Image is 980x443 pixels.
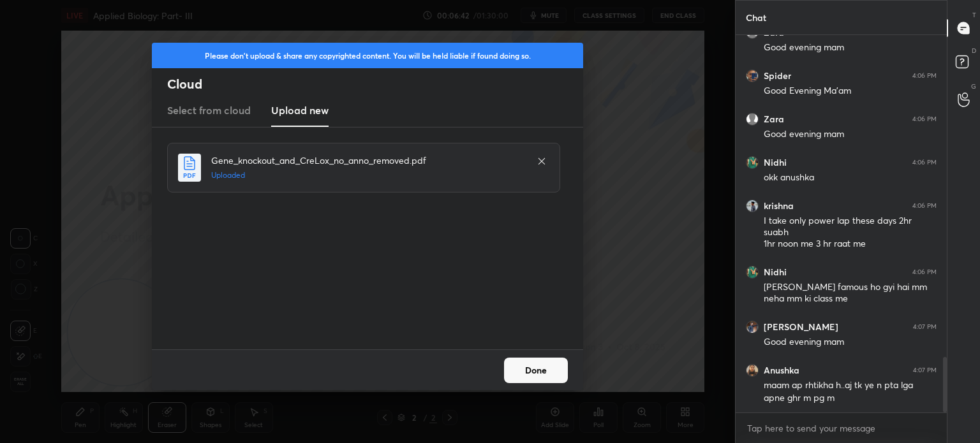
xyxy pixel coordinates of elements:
[764,200,794,212] h6: krishna
[211,154,524,167] h4: Gene_knockout_and_CreLox_no_anno_removed.pdf
[764,281,937,305] div: [PERSON_NAME] famous ho gyi hai mm neha mm ki class me
[736,1,776,34] p: Chat
[764,392,937,405] div: apne ghr m pg m
[764,128,937,141] div: Good evening mam
[764,70,791,82] h6: Spider
[913,323,937,331] div: 4:07 PM
[764,41,937,54] div: Good evening mam
[913,367,937,374] div: 4:07 PM
[912,159,937,166] div: 4:06 PM
[764,365,799,376] h6: Anushka
[211,170,524,181] h5: Uploaded
[736,35,947,412] div: grid
[912,115,937,123] div: 4:06 PM
[152,43,583,68] div: Please don't upload & share any copyrighted content. You will be held liable if found doing so.
[912,268,937,276] div: 4:06 PM
[764,171,937,184] div: okk anushka
[972,10,976,20] p: T
[746,266,759,279] img: ae42c60e97db44e9ac8d5cd92d8891d9.jpg
[764,113,784,125] h6: Zara
[746,200,759,212] img: 4b9d457cea1f4f779e5858cdb5a315e6.jpg
[504,358,568,383] button: Done
[271,103,329,118] h3: Upload new
[167,76,583,92] h2: Cloud
[971,82,976,91] p: G
[746,321,759,333] img: 6cbcb0746ce84c6882c1aec0b65d7894.jpg
[746,156,759,169] img: ae42c60e97db44e9ac8d5cd92d8891d9.jpg
[746,364,759,377] img: c2387b2a4ee44a22b14e0786c91f7114.jpg
[764,266,787,278] h6: Nidhi
[746,69,759,82] img: 0cf38805b11a44df8ff4eaedda753435.jpg
[764,215,937,251] div: I take only power lap these days 2hr suabh 1hr noon me 3 hr raat me
[912,202,937,210] div: 4:06 PM
[764,336,937,349] div: Good evening mam
[764,157,787,168] h6: Nidhi
[972,46,976,55] p: D
[746,113,759,126] img: default.png
[764,85,937,98] div: Good Evening Ma'am
[764,321,838,333] h6: [PERSON_NAME]
[912,72,937,80] div: 4:06 PM
[764,379,937,392] div: maam ap rhtikha h..aj tk ye n pta lga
